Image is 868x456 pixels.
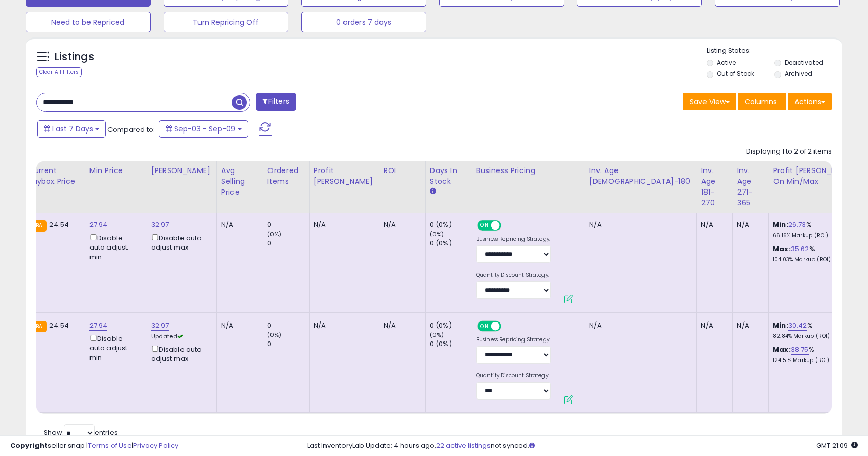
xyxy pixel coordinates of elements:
[151,332,183,340] span: Updated
[267,165,305,187] div: Ordered Items
[221,165,259,198] div: Avg Selling Price
[221,220,255,230] div: N/A
[10,441,48,450] strong: Copyright
[737,165,764,208] div: Inv. Age 271-365
[773,244,791,254] b: Max:
[307,441,858,451] div: Last InventoryLab Update: 4 hours ago, not synced.
[267,339,309,349] div: 0
[476,236,551,243] label: Business Repricing Strategy:
[151,320,169,331] a: 32.97
[151,165,212,176] div: [PERSON_NAME]
[769,161,866,213] th: The percentage added to the cost of goods (COGS) that forms the calculator for Min & Max prices.
[773,244,858,263] div: %
[773,232,858,239] p: 66.16% Markup (ROI)
[28,165,81,187] div: Current Buybox Price
[745,97,777,107] span: Columns
[773,165,862,187] div: Profit [PERSON_NAME] on Min/Max
[164,12,288,32] button: Turn Repricing Off
[430,220,472,230] div: 0 (0%)
[430,321,472,330] div: 0 (0%)
[476,372,551,379] label: Quantity Discount Strategy:
[10,441,178,451] div: seller snap | |
[683,93,736,110] button: Save View
[267,230,282,238] small: (0%)
[478,221,491,230] span: ON
[301,12,426,32] button: 0 orders 7 days
[88,441,132,450] a: Terms of Use
[791,244,809,254] a: 35.62
[773,345,858,364] div: %
[89,333,139,363] div: Disable auto adjust min
[816,441,858,450] span: 2025-09-17 21:09 GMT
[151,232,209,252] div: Disable auto adjust max
[44,428,118,438] span: Show: entries
[221,321,255,330] div: N/A
[500,322,516,331] span: OFF
[701,321,725,330] div: N/A
[55,50,94,64] h5: Listings
[773,333,858,340] p: 82.84% Markup (ROI)
[37,120,106,138] button: Last 7 Days
[314,165,375,187] div: Profit [PERSON_NAME]
[26,12,151,32] button: Need to be Repriced
[773,357,858,364] p: 124.51% Markup (ROI)
[49,320,69,330] span: 24.54
[89,232,139,262] div: Disable auto adjust min
[476,336,551,344] label: Business Repricing Strategy:
[773,321,858,340] div: %
[791,345,809,355] a: 38.75
[267,321,309,330] div: 0
[89,220,108,230] a: 27.94
[701,220,725,230] div: N/A
[267,239,309,248] div: 0
[500,221,516,230] span: OFF
[267,220,309,230] div: 0
[256,93,296,111] button: Filters
[738,93,786,110] button: Columns
[159,120,248,138] button: Sep-03 - Sep-09
[785,69,812,78] label: Archived
[476,272,551,279] label: Quantity Discount Strategy:
[701,165,728,208] div: Inv. Age 181-270
[314,321,371,330] div: N/A
[737,220,761,230] div: N/A
[384,165,421,176] div: ROI
[49,220,69,230] span: 24.54
[267,331,282,339] small: (0%)
[28,220,47,232] small: FBA
[89,165,142,176] div: Min Price
[430,339,472,349] div: 0 (0%)
[430,187,436,196] small: Days In Stock.
[773,256,858,263] p: 104.03% Markup (ROI)
[52,124,93,134] span: Last 7 Days
[476,165,581,176] div: Business Pricing
[384,321,418,330] div: N/A
[133,441,178,450] a: Privacy Policy
[430,165,467,187] div: Days In Stock
[36,67,82,77] div: Clear All Filters
[89,320,108,331] a: 27.94
[314,220,371,230] div: N/A
[717,69,754,78] label: Out of Stock
[589,165,692,187] div: Inv. Age [DEMOGRAPHIC_DATA]-180
[589,220,689,230] div: N/A
[430,239,472,248] div: 0 (0%)
[384,220,418,230] div: N/A
[151,220,169,230] a: 32.97
[430,331,444,339] small: (0%)
[28,321,47,332] small: FBA
[773,320,788,330] b: Min:
[107,125,155,135] span: Compared to:
[717,58,736,67] label: Active
[478,322,491,331] span: ON
[785,58,823,67] label: Deactivated
[746,147,832,157] div: Displaying 1 to 2 of 2 items
[589,321,689,330] div: N/A
[174,124,236,134] span: Sep-03 - Sep-09
[737,321,761,330] div: N/A
[788,220,806,230] a: 26.73
[788,93,832,110] button: Actions
[707,46,842,56] p: Listing States:
[788,320,807,331] a: 30.42
[436,441,491,450] a: 22 active listings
